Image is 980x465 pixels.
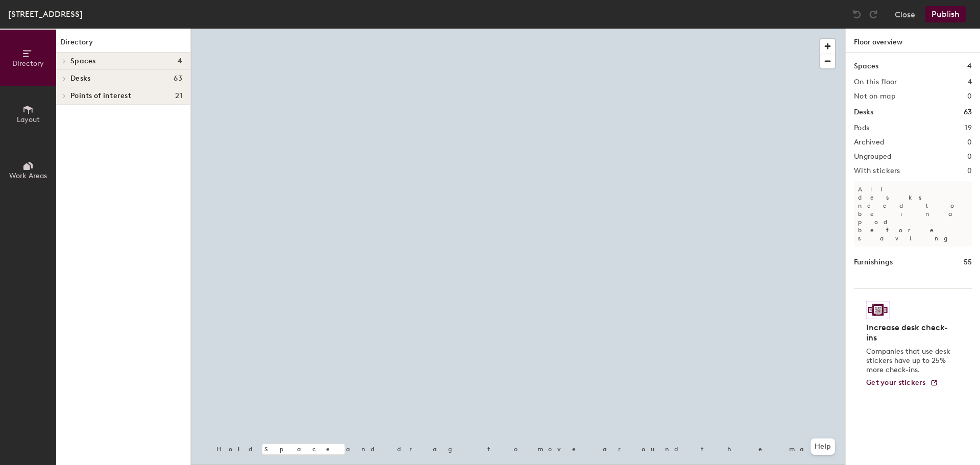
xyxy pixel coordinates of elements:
span: Get your stickers [866,378,926,387]
h1: 4 [967,61,972,72]
img: Redo [868,9,878,19]
button: Publish [925,6,966,22]
h2: Pods [854,124,869,132]
h4: Increase desk check-ins [866,323,953,343]
h2: On this floor [854,78,897,86]
span: Desks [70,75,90,83]
h1: 55 [964,257,972,268]
h1: Furnishings [854,257,893,268]
h1: Spaces [854,61,878,72]
h2: 0 [967,153,972,161]
h1: Floor overview [846,29,980,53]
h1: Desks [854,107,873,118]
img: Sticker logo [866,301,890,319]
h2: 0 [967,167,972,175]
a: Get your stickers [866,379,938,387]
h2: 0 [967,92,972,101]
h2: 19 [965,124,972,132]
div: [STREET_ADDRESS] [8,8,83,20]
h2: 4 [968,78,972,86]
p: Companies that use desk stickers have up to 25% more check-ins. [866,347,953,375]
button: Help [811,438,835,455]
h2: 0 [967,138,972,146]
button: Close [895,6,915,22]
span: Work Areas [9,172,47,180]
span: 4 [178,57,182,65]
h2: Not on map [854,92,895,101]
p: All desks need to be in a pod before saving [854,181,972,247]
span: Spaces [70,57,96,65]
img: Undo [852,9,862,19]
h1: Directory [56,37,190,53]
span: 21 [175,92,182,100]
span: 63 [174,75,182,83]
h2: Archived [854,138,884,146]
span: Points of interest [70,92,131,100]
span: Directory [12,59,44,68]
h2: With stickers [854,167,900,175]
span: Layout [17,115,40,124]
h2: Ungrouped [854,153,892,161]
h1: 63 [964,107,972,118]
